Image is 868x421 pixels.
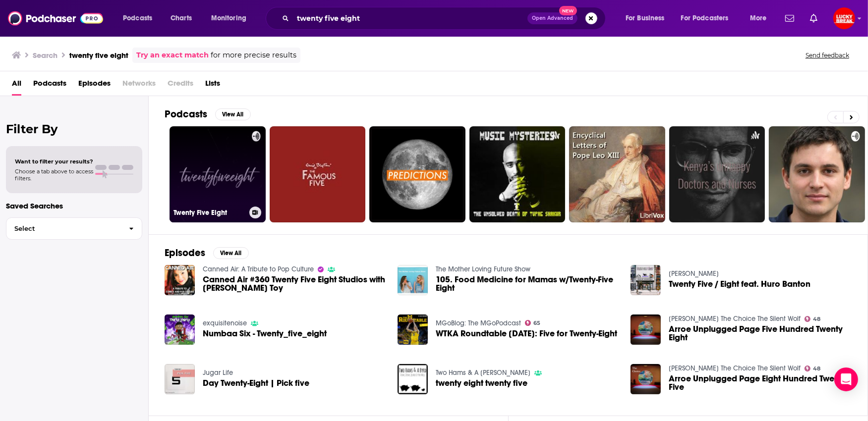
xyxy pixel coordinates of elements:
span: Open Advanced [532,16,573,21]
button: open menu [619,10,677,26]
button: Open AdvancedNew [527,12,578,24]
a: PodcastsView All [165,108,251,120]
span: for more precise results [211,50,296,61]
a: Numbaa Six - Twenty_five_eight [203,329,327,338]
a: Try an exact match [136,50,209,61]
a: Podcasts [33,75,66,96]
input: Search podcasts, credits, & more... [293,10,527,26]
span: New [559,6,577,15]
img: twenty eight twenty five [398,364,428,394]
a: Smiley Don [669,269,719,278]
span: 65 [533,321,540,325]
button: open menu [675,10,743,26]
a: Jugar Life [203,368,233,377]
a: Lists [205,75,220,96]
h2: Podcasts [165,108,207,120]
img: Arroe Unplugged Page Eight Hundred Twenty Five [631,364,661,394]
h3: Search [33,51,58,60]
a: Day Twenty-Eight | Pick five [203,379,309,387]
button: open menu [116,10,165,26]
img: Day Twenty-Eight | Pick five [165,364,195,394]
span: WTKA Roundtable [DATE]: Five for Twenty-Eight [436,329,617,338]
button: Select [6,217,142,240]
a: WTKA Roundtable 1/23/2019: Five for Twenty-Eight [436,329,617,338]
span: 48 [813,317,820,321]
a: Charts [164,10,198,26]
img: User Profile [833,7,855,29]
h3: twenty five eight [69,51,128,60]
img: 105. Food Medicine for Mamas w/Twenty-Five Eight [398,265,428,295]
a: Show notifications dropdown [806,10,821,27]
button: View All [215,108,251,120]
button: open menu [743,10,779,26]
div: Open Intercom Messenger [834,368,858,391]
span: For Business [626,11,665,25]
a: Arroe Unplugged Page Five Hundred Twenty Eight [669,325,852,342]
button: View All [213,247,249,259]
span: Want to filter your results? [15,158,93,165]
img: Podchaser - Follow, Share and Rate Podcasts [8,9,103,28]
img: Twenty Five / Eight feat. Huro Banton [631,265,661,295]
div: Search podcasts, credits, & more... [275,7,615,30]
span: 48 [813,367,820,371]
a: twenty eight twenty five [436,379,527,387]
h3: Twenty Five Eight [174,209,245,217]
span: Networks [122,75,156,96]
img: Canned Air #360 Twenty Five Eight Studios with Stacey Toy [165,265,195,295]
a: All [12,75,21,96]
span: Canned Air #360 Twenty Five Eight Studios with [PERSON_NAME] Toy [203,275,386,292]
a: exquisitenoise [203,319,247,327]
a: 65 [525,320,541,326]
span: Podcasts [123,11,152,25]
a: Arroe Unplugged Page Eight Hundred Twenty Five [669,374,852,391]
p: Saved Searches [6,201,142,210]
a: The Mother Loving Future Show [436,265,530,273]
span: Select [6,225,121,232]
a: 48 [805,366,821,371]
a: MGoBlog: The MGoPodcast [436,319,521,327]
a: Show notifications dropdown [781,10,798,27]
a: Episodes [78,75,111,96]
span: Monitoring [211,11,246,25]
a: 48 [805,316,821,322]
span: For Podcasters [681,11,729,25]
a: Arroe Collins The Choice The Silent Wolf [669,364,801,372]
button: open menu [204,10,259,26]
button: Send feedback [803,51,852,59]
a: Twenty Five / Eight feat. Huro Banton [669,280,810,288]
a: Twenty Five Eight [170,126,266,222]
a: 105. Food Medicine for Mamas w/Twenty-Five Eight [436,275,619,292]
span: Credits [168,75,193,96]
span: Choose a tab above to access filters. [15,168,93,182]
img: Arroe Unplugged Page Five Hundred Twenty Eight [631,315,661,345]
img: Numbaa Six - Twenty_five_eight [165,315,195,345]
img: WTKA Roundtable 1/23/2019: Five for Twenty-Eight [398,315,428,345]
span: Logged in as annagregory [833,7,855,29]
h2: Episodes [165,247,205,259]
a: Canned Air: A Tribute to Pop Culture [203,265,314,273]
span: Charts [171,11,192,25]
a: EpisodesView All [165,247,249,259]
span: More [750,11,767,25]
a: Two Hams & A Byrd [436,368,530,377]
